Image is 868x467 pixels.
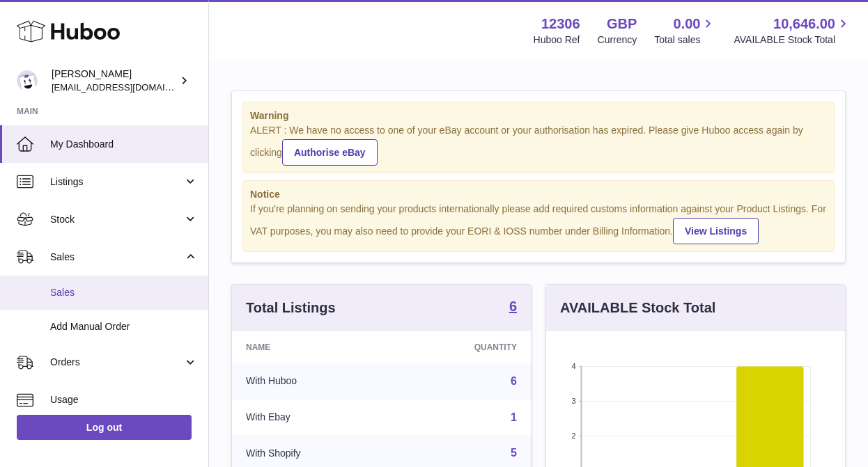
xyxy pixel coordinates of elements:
strong: Notice [250,188,827,201]
a: Log out [17,415,192,440]
a: Authorise eBay [282,139,378,166]
span: My Dashboard [50,138,198,151]
span: Stock [50,213,183,226]
span: Add Manual Order [50,320,198,333]
img: hello@otect.co [17,70,38,91]
span: Sales [50,286,198,299]
text: 3 [571,397,575,405]
div: Huboo Ref [534,33,580,47]
div: [PERSON_NAME] [52,68,177,94]
th: Name [232,331,393,363]
div: ALERT : We have no access to one of your eBay account or your authorisation has expired. Please g... [250,124,827,166]
span: Usage [50,393,198,406]
strong: GBP [607,15,637,33]
span: AVAILABLE Stock Total [734,33,851,47]
td: With Huboo [232,363,393,399]
strong: 6 [509,299,517,313]
div: If you're planning on sending your products internationally please add required customs informati... [250,203,827,244]
td: With Ebay [232,399,393,436]
span: 0.00 [674,15,701,33]
span: Sales [50,251,183,264]
span: [EMAIL_ADDRESS][DOMAIN_NAME] [52,81,205,93]
th: Quantity [393,331,531,363]
strong: 12306 [541,15,580,33]
a: 1 [511,411,517,423]
h3: AVAILABLE Stock Total [560,299,715,317]
text: 2 [571,432,575,440]
span: 10,646.00 [773,15,835,33]
span: Listings [50,175,183,189]
a: 10,646.00 AVAILABLE Stock Total [734,15,851,47]
div: Currency [598,33,637,47]
a: View Listings [673,218,759,244]
h3: Total Listings [246,299,336,317]
text: 4 [571,362,575,370]
a: 6 [509,299,517,316]
span: Total sales [654,33,716,47]
a: 0.00 Total sales [654,15,716,47]
a: 5 [511,447,517,459]
span: Orders [50,356,183,369]
strong: Warning [250,109,827,122]
a: 6 [511,375,517,387]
